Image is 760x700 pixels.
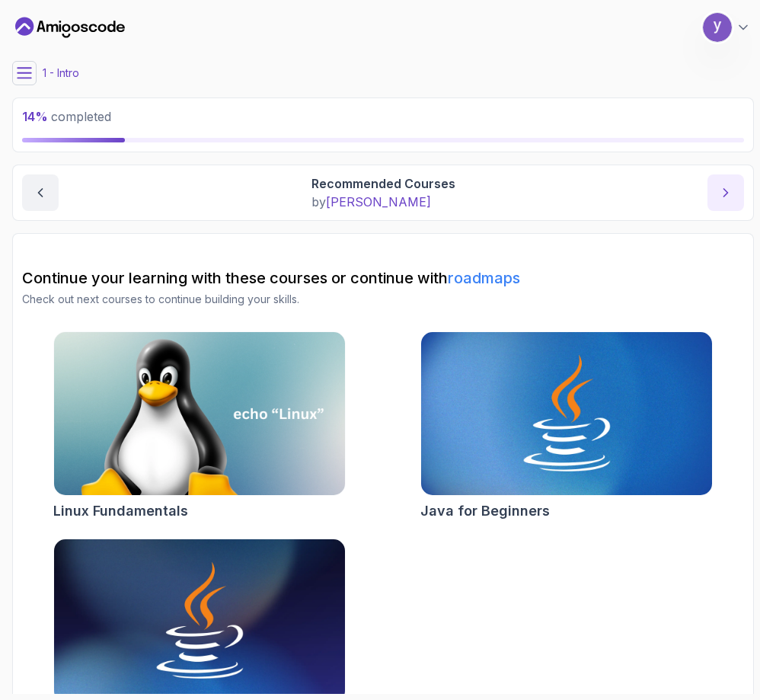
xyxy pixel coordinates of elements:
h2: Linux Fundamentals [53,500,188,522]
h2: Java for Beginners [420,500,550,522]
button: previous content [22,174,59,211]
p: Check out next courses to continue building your skills. [22,292,744,307]
img: Linux Fundamentals card [54,332,345,495]
a: Java for Beginners cardJava for Beginners [420,331,713,522]
p: by [311,193,455,211]
a: Dashboard [15,15,125,40]
span: 14 % [22,109,48,124]
h2: Continue your learning with these courses or continue with [22,267,744,289]
a: Linux Fundamentals cardLinux Fundamentals [53,331,346,522]
span: [PERSON_NAME] [326,194,431,209]
p: Recommended Courses [311,174,455,193]
img: Java for Beginners card [421,332,712,495]
span: completed [22,109,111,124]
a: roadmaps [448,269,520,287]
p: 1 - Intro [43,66,79,81]
img: user profile image [703,13,732,42]
button: next content [707,174,744,211]
button: user profile image [702,12,751,43]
